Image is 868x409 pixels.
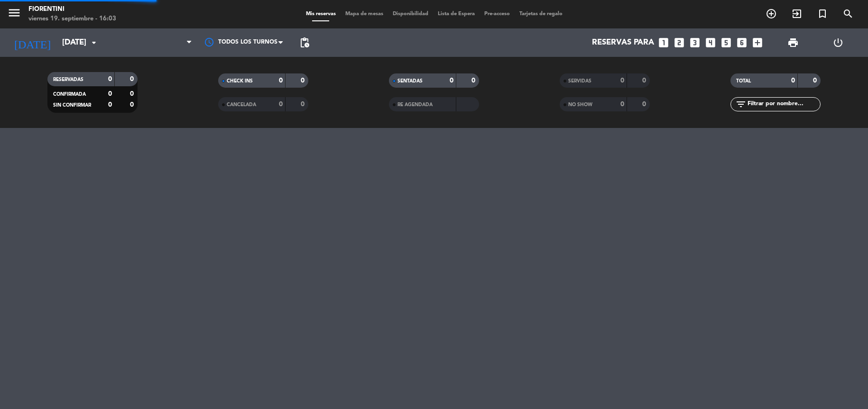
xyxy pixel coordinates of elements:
[279,77,283,84] strong: 0
[813,77,819,84] strong: 0
[108,91,112,97] strong: 0
[747,99,820,109] input: Filtrar por nombre...
[53,103,91,108] span: SIN CONFIRMAR
[657,36,670,49] i: looks_one
[592,38,654,47] span: Reservas para
[791,8,803,19] i: exit_to_app
[568,79,591,83] span: SERVIDAS
[471,77,477,84] strong: 0
[736,36,748,49] i: looks_6
[791,77,795,84] strong: 0
[279,101,283,108] strong: 0
[642,77,648,84] strong: 0
[53,77,83,82] span: RESERVADAS
[227,79,253,83] span: CHECK INS
[341,11,388,17] span: Mapa de mesas
[130,101,136,108] strong: 0
[301,101,306,108] strong: 0
[28,5,116,14] div: Fiorentini
[130,91,136,97] strong: 0
[53,92,86,97] span: CONFIRMADA
[130,76,136,82] strong: 0
[816,28,861,57] div: LOG OUT
[88,37,100,48] i: arrow_drop_down
[720,36,732,49] i: looks_5
[7,6,21,23] button: menu
[397,79,423,83] span: SENTADAS
[227,102,256,107] span: CANCELADA
[7,6,21,20] i: menu
[787,37,799,48] span: print
[673,36,685,49] i: looks_two
[568,102,592,107] span: NO SHOW
[28,14,116,24] div: viernes 19. septiembre - 16:03
[397,102,433,107] span: RE AGENDADA
[450,77,453,84] strong: 0
[299,37,310,48] span: pending_actions
[842,8,854,19] i: search
[689,36,701,49] i: looks_3
[480,11,515,17] span: Pre-acceso
[301,77,306,84] strong: 0
[433,11,480,17] span: Lista de Espera
[301,11,341,17] span: Mis reservas
[108,76,112,82] strong: 0
[736,79,751,83] span: TOTAL
[751,36,764,49] i: add_box
[642,101,648,108] strong: 0
[620,77,624,84] strong: 0
[832,37,844,48] i: power_settings_new
[817,8,828,19] i: turned_in_not
[388,11,433,17] span: Disponibilidad
[7,32,57,53] i: [DATE]
[620,101,624,108] strong: 0
[515,11,567,17] span: Tarjetas de regalo
[108,101,112,108] strong: 0
[704,36,717,49] i: looks_4
[766,8,777,19] i: add_circle_outline
[735,99,747,110] i: filter_list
